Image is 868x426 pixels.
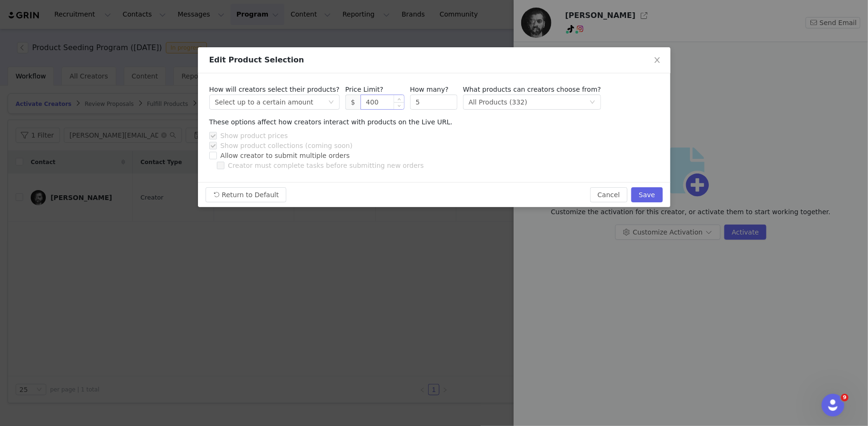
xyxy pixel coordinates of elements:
[841,394,849,401] span: 9
[397,104,401,108] i: icon: down
[215,95,314,109] div: Select up to a certain amount
[217,152,354,159] span: Allow creator to submit multiple orders
[209,118,453,126] span: These options affect how creators interact with products on the Live URL.
[328,99,334,106] i: icon: down
[653,56,661,64] i: icon: close
[217,132,292,139] span: Show product prices
[345,95,361,110] span: $
[644,47,670,74] button: Close
[361,95,404,109] input: Required
[217,142,357,149] span: Show product collections (coming soon)
[224,162,428,169] span: Creator must complete tasks before submitting new orders
[345,85,404,95] p: Price Limit?
[822,394,844,417] iframe: Intercom live chat
[394,95,404,102] span: Increase Value
[397,97,401,101] i: icon: up
[410,85,457,95] p: How many?
[394,102,404,109] span: Decrease Value
[411,95,457,109] input: Required
[463,85,601,95] p: What products can creators choose from?
[206,187,287,202] button: Return to Default
[590,99,595,106] i: icon: down
[631,187,662,202] button: Save
[469,95,527,109] div: All Products (332)
[209,85,340,95] p: How will creators select their products?
[590,187,627,202] button: Cancel
[209,55,304,64] span: Edit Product Selection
